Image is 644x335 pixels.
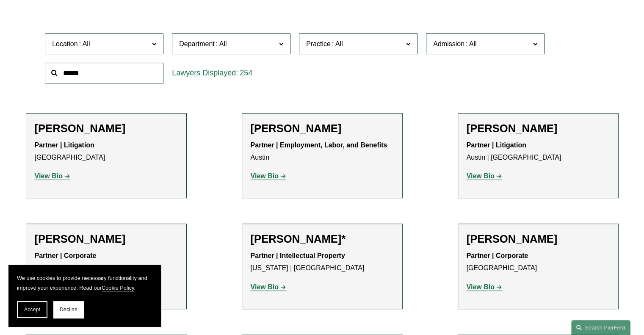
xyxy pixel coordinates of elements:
strong: View Bio [467,283,495,291]
h2: [PERSON_NAME] [35,122,178,135]
strong: Partner | Intellectual Property [251,252,345,259]
strong: Partner | Litigation [35,141,94,149]
h2: [PERSON_NAME] [467,122,610,135]
a: View Bio [467,172,502,180]
strong: Partner | Employment, Labor, and Benefits [251,141,387,149]
strong: View Bio [467,172,495,180]
a: Cookie Policy [102,285,134,291]
h2: [PERSON_NAME] [35,233,178,246]
p: [US_STATE] [35,250,178,274]
a: View Bio [467,283,502,291]
p: Austin [251,139,394,164]
button: Accept [17,301,47,318]
span: Location [52,40,78,47]
p: [US_STATE] | [GEOGRAPHIC_DATA] [251,250,394,274]
span: Decline [60,307,77,313]
span: Practice [306,40,331,47]
button: Decline [53,301,84,318]
a: View Bio [251,172,286,180]
strong: View Bio [251,172,279,180]
a: View Bio [251,283,286,291]
h2: [PERSON_NAME]* [251,233,394,246]
span: Admission [433,40,464,47]
strong: View Bio [251,283,279,291]
p: [GEOGRAPHIC_DATA] [467,250,610,274]
strong: View Bio [35,172,63,180]
p: We use cookies to provide necessary functionality and improve your experience. Read our . [17,273,152,293]
strong: Partner | Corporate [467,252,528,259]
strong: Partner | Corporate [35,252,97,259]
h2: [PERSON_NAME] [467,233,610,246]
a: Search this site [571,320,630,335]
h2: [PERSON_NAME] [251,122,394,135]
p: [GEOGRAPHIC_DATA] [35,139,178,164]
section: Cookie banner [8,265,161,327]
span: Department [179,40,215,47]
a: View Bio [35,172,70,180]
p: Austin | [GEOGRAPHIC_DATA] [467,139,610,164]
span: 254 [240,69,252,77]
strong: Partner | Litigation [467,141,526,149]
span: Accept [24,307,40,313]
